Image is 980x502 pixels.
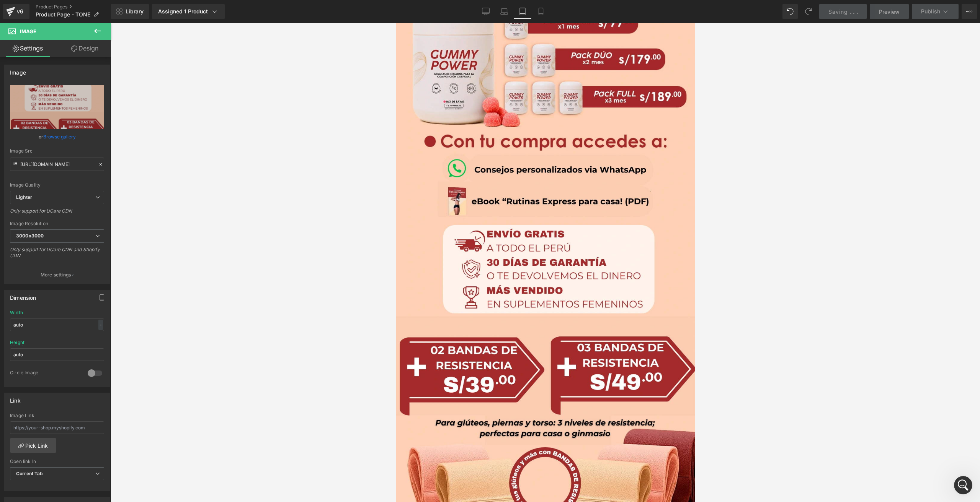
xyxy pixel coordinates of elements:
a: Pick Link [10,438,56,453]
div: Image Link [10,413,104,418]
div: Image Quality [10,182,104,188]
a: Product Pages [36,4,111,10]
iframe: Intercom live chat [954,476,972,494]
div: Only support for UCare CDN and Shopify CDN [10,247,104,264]
button: Redo [801,4,816,19]
a: Mobile [532,4,550,19]
p: More settings [41,271,71,278]
div: Link [10,393,21,404]
div: Image Src [10,148,104,154]
div: Image [10,65,26,76]
div: Width [10,310,23,315]
span: Product Page - TONE [36,11,90,18]
div: Height [10,340,24,345]
a: New Library [111,4,149,19]
div: - [98,320,103,330]
span: Saving [828,8,848,15]
div: Assigned 1 Product [158,8,219,15]
div: or [10,133,104,141]
a: v6 [3,4,29,19]
input: auto [10,318,104,331]
span: Preview [879,8,900,16]
b: 3000x3000 [16,233,44,239]
div: v6 [15,6,25,16]
a: Browse gallery [43,130,76,143]
a: Laptop [495,4,513,19]
span: Image [20,28,36,34]
div: Only support for UCare CDN [10,208,104,219]
b: Lighter [16,194,32,200]
span: Publish [921,8,940,15]
button: More settings [5,266,109,284]
span: Library [126,8,144,15]
input: auto [10,348,104,361]
a: Tablet [513,4,532,19]
a: Preview [870,4,909,19]
b: Current Tab [16,471,43,476]
a: Design [57,40,113,57]
button: More [962,4,977,19]
button: Publish [912,4,959,19]
input: https://your-shop.myshopify.com [10,421,104,434]
div: Circle Image [10,370,80,378]
a: Desktop [477,4,495,19]
div: Open link In [10,459,104,464]
span: . [850,8,851,15]
div: Dimension [10,290,36,301]
div: Image Resolution [10,221,104,226]
button: Undo [782,4,798,19]
input: Link [10,158,104,171]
